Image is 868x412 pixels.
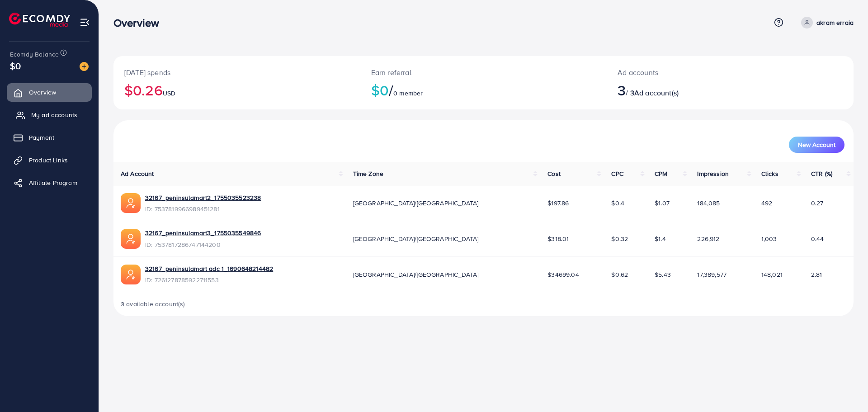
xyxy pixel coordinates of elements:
[697,199,720,208] span: 184,085
[80,62,89,71] img: image
[371,67,596,78] p: Earn referral
[655,169,667,178] span: CPM
[547,270,579,279] span: $34699.04
[697,169,729,178] span: Impression
[797,17,854,28] a: akram erraia
[798,142,835,148] span: New Account
[7,128,92,147] a: Payment
[145,264,273,273] a: 32167_peninsulamart adc 1_1690648214482
[353,270,479,279] span: [GEOGRAPHIC_DATA]/[GEOGRAPHIC_DATA]
[121,299,185,308] span: 3 available account(s)
[789,137,844,153] button: New Account
[10,50,59,59] span: Ecomdy Balance
[611,270,628,279] span: $0.62
[10,59,21,72] span: $0
[393,89,423,98] span: 0 member
[697,270,726,279] span: 17,389,577
[80,17,90,28] img: menu
[145,228,261,237] a: 32167_peninsulamart3_1755035549846
[124,81,349,99] h2: $0.26
[121,265,141,284] img: ic-ads-acc.e4c84228.svg
[145,204,261,213] span: ID: 7537819966989451281
[121,229,141,249] img: ic-ads-acc.e4c84228.svg
[145,275,273,284] span: ID: 7261278785922711553
[816,17,854,28] p: akram erraia
[655,199,670,208] span: $1.07
[29,178,77,187] span: Affiliate Program
[618,80,626,100] span: 3
[618,67,781,78] p: Ad accounts
[611,199,624,208] span: $0.4
[353,234,479,243] span: [GEOGRAPHIC_DATA]/[GEOGRAPHIC_DATA]
[811,199,824,208] span: 0.27
[7,174,92,192] a: Affiliate Program
[547,169,561,178] span: Cost
[124,67,349,78] p: [DATE] spends
[163,89,175,98] span: USD
[353,199,479,208] span: [GEOGRAPHIC_DATA]/[GEOGRAPHIC_DATA]
[761,270,783,279] span: 148,021
[29,156,68,165] span: Product Links
[611,234,628,243] span: $0.32
[811,234,824,243] span: 0.44
[29,88,56,97] span: Overview
[761,234,777,243] span: 1,003
[371,81,596,99] h2: $0
[29,133,54,142] span: Payment
[761,169,778,178] span: Clicks
[811,270,822,279] span: 2.81
[121,193,141,213] img: ic-ads-acc.e4c84228.svg
[7,83,92,101] a: Overview
[618,81,781,99] h2: / 3
[547,234,569,243] span: $318.01
[761,199,772,208] span: 492
[9,13,70,27] img: logo
[634,88,679,98] span: Ad account(s)
[547,199,569,208] span: $197.86
[655,234,666,243] span: $1.4
[113,16,166,29] h3: Overview
[31,110,77,119] span: My ad accounts
[145,193,261,202] a: 32167_peninsulamart2_1755035523238
[811,169,832,178] span: CTR (%)
[121,169,154,178] span: Ad Account
[353,169,383,178] span: Time Zone
[697,234,719,243] span: 226,912
[7,106,92,124] a: My ad accounts
[611,169,623,178] span: CPC
[389,80,393,100] span: /
[145,240,261,249] span: ID: 7537817286747144200
[655,270,671,279] span: $5.43
[7,151,92,169] a: Product Links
